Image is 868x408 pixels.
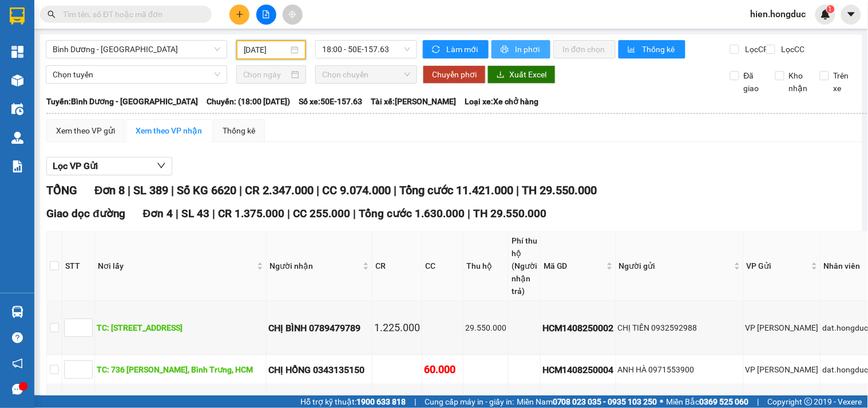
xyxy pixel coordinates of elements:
[804,398,812,406] span: copyright
[269,260,360,272] span: Người nhận
[542,321,614,335] div: HCM1408250002
[829,5,833,13] span: 1
[394,183,397,197] span: |
[94,183,125,197] span: Đơn 8
[46,207,126,220] span: Giao dọc đường
[425,395,514,408] span: Cung cấp máy in - giấy in:
[12,384,23,395] span: message
[619,40,685,58] button: bar-chartThống kê
[628,45,637,54] span: bar-chart
[97,321,264,334] div: TC: [STREET_ADDRESS]
[53,66,220,83] span: Chọn tuyến
[399,183,513,197] span: Tổng cước 11.421.000
[207,95,290,108] span: Chuyến: (18:00 [DATE])
[829,69,857,95] span: Trên xe
[372,232,422,301] th: CR
[136,124,202,137] div: Xem theo VP nhận
[47,10,56,18] span: search
[53,41,220,58] span: Bình Dương - Đắk Lắk
[288,10,296,18] span: aim
[371,95,456,108] span: Tài xế: [PERSON_NAME]
[465,321,506,334] div: 29.550.000
[56,124,115,137] div: Xem theo VP gửi
[509,232,541,301] th: Phí thu hộ (Người nhận trả)
[424,362,461,378] div: 60.000
[553,397,657,406] strong: 0708 023 035 - 0935 103 250
[300,395,406,408] span: Hỗ trợ kỹ thuật:
[465,95,538,108] span: Loại xe: Xe chở hàng
[322,41,410,58] span: 18:00 - 50E-157.63
[515,43,541,56] span: In phơi
[821,9,831,19] img: icon-new-feature
[181,207,209,220] span: SL 43
[473,207,546,220] span: TH 29.550.000
[746,363,819,376] div: VP [PERSON_NAME]
[245,183,314,197] span: CR 2.347.000
[541,301,616,355] td: HCM1408250002
[176,207,179,220] span: |
[46,97,198,106] b: Tuyến: Bình Dương - [GEOGRAPHIC_DATA]
[46,183,77,197] span: TỔNG
[12,332,23,343] span: question-circle
[618,321,742,334] div: CHỊ TIÊN 0932592988
[244,44,289,56] input: 14/08/2025
[322,183,391,197] span: CC 9.074.000
[157,161,166,170] span: down
[98,260,255,272] span: Nơi lấy
[12,358,23,369] span: notification
[239,183,242,197] span: |
[746,321,819,334] div: VP [PERSON_NAME]
[53,159,98,173] span: Lọc VP Gửi
[522,183,597,197] span: TH 29.550.000
[11,306,23,318] img: warehouse-icon
[218,207,284,220] span: CR 1.375.000
[841,5,861,25] button: caret-down
[432,45,442,54] span: sync
[11,103,23,115] img: warehouse-icon
[542,363,614,377] div: HCM1408250004
[667,395,749,408] span: Miền Bắc
[553,40,616,58] button: In đơn chọn
[747,260,809,272] span: VP Gửi
[11,160,23,172] img: solution-icon
[744,301,821,355] td: VP Hồ Chí Minh
[128,183,130,197] span: |
[423,40,489,58] button: syncLàm mới
[293,207,350,220] span: CC 255.000
[268,321,370,335] div: CHỊ BÌNH 0789479789
[236,10,244,18] span: plus
[422,232,463,301] th: CC
[11,132,23,144] img: warehouse-icon
[11,74,23,87] img: warehouse-icon
[262,10,270,18] span: file-add
[97,363,264,376] div: TC: 736 [PERSON_NAME], Bình Trưng, HCM
[541,355,616,385] td: HCM1408250004
[642,43,676,56] span: Thống kê
[742,7,815,21] span: hien.hongduc
[446,43,479,56] span: Làm mới
[544,260,604,272] span: Mã GD
[827,5,835,13] sup: 1
[784,69,812,95] span: Kho nhận
[517,395,657,408] span: Miền Nam
[299,95,362,108] span: Số xe: 50E-157.63
[316,183,319,197] span: |
[10,7,25,25] img: logo-vxr
[322,66,410,83] span: Chọn chuyến
[492,40,550,58] button: printerIn phơi
[509,68,546,81] span: Xuất Excel
[487,65,556,84] button: downloadXuất Excel
[497,70,505,80] span: download
[46,157,172,175] button: Lọc VP Gửi
[177,183,236,197] span: Số KG 6620
[374,320,420,336] div: 1.225.000
[223,124,255,137] div: Thống kê
[243,68,290,81] input: Chọn ngày
[171,183,174,197] span: |
[63,8,198,21] input: Tìm tên, số ĐT hoặc mã đơn
[660,399,664,404] span: ⚪️
[619,260,732,272] span: Người gửi
[359,207,465,220] span: Tổng cước 1.630.000
[467,207,470,220] span: |
[287,207,290,220] span: |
